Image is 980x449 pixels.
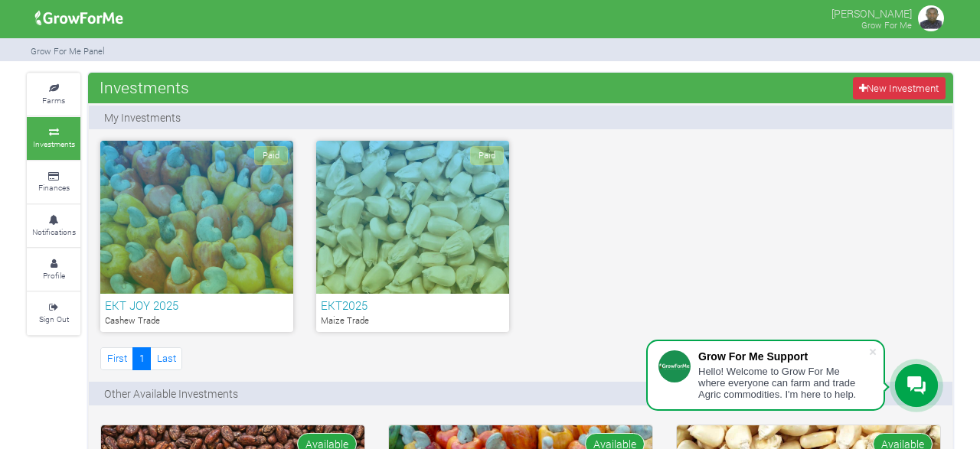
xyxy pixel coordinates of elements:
[254,146,288,165] span: Paid
[853,77,946,99] a: New Investment
[916,3,946,34] img: growforme image
[33,138,75,149] small: Investments
[27,205,80,247] a: Notifications
[27,292,80,334] a: Sign Out
[38,182,70,193] small: Finances
[132,347,151,369] a: 1
[100,347,133,369] a: First
[150,347,182,369] a: Last
[27,73,80,116] a: Farms
[42,95,65,106] small: Farms
[104,109,181,125] p: My Investments
[861,19,912,31] small: Grow For Me
[27,117,80,159] a: Investments
[96,72,193,102] span: Investments
[698,350,868,363] div: Grow For Me Support
[470,146,504,165] span: Paid
[316,141,509,332] a: Paid EKT2025 Maize Trade
[27,249,80,291] a: Profile
[31,45,105,57] small: Grow For Me Panel
[105,314,289,327] p: Cashew Trade
[104,386,238,402] p: Other Available Investments
[321,314,505,327] p: Maize Trade
[43,270,65,281] small: Profile
[321,298,505,312] h6: EKT2025
[30,3,129,34] img: growforme image
[32,226,76,237] small: Notifications
[831,3,912,21] p: [PERSON_NAME]
[27,161,80,203] a: Finances
[698,366,868,400] div: Hello! Welcome to Grow For Me where everyone can farm and trade Agric commodities. I'm here to help.
[100,347,182,369] nav: Page Navigation
[105,298,289,312] h6: EKT JOY 2025
[39,314,69,324] small: Sign Out
[100,141,293,332] a: Paid EKT JOY 2025 Cashew Trade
